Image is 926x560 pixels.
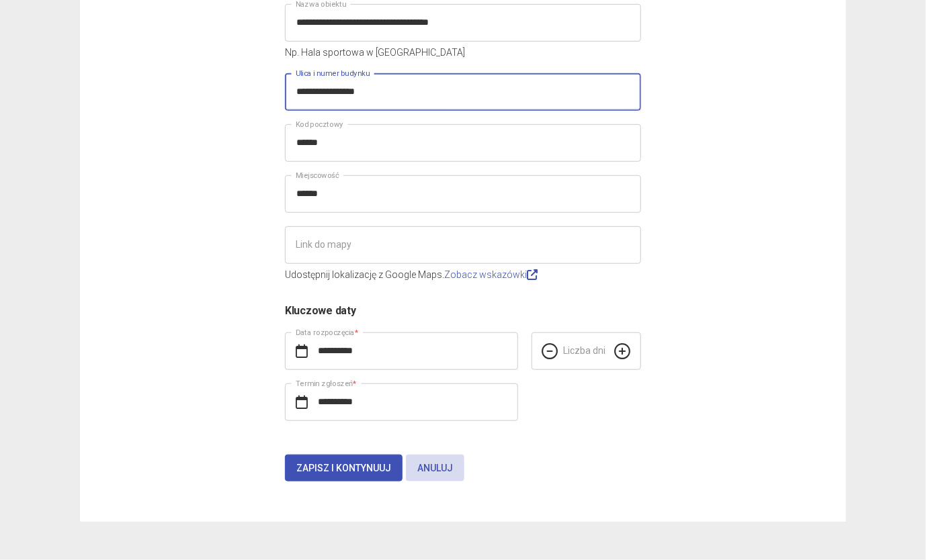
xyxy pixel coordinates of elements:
p: Udostępnij lokalizację z Google Maps. [285,267,641,282]
span: Zapisz i kontynuuj [296,463,391,473]
button: Zapisz i kontynuuj [285,455,403,481]
span: Kluczowe daty [285,304,356,317]
button: Anuluj [406,455,464,481]
a: Zobacz wskazówki [444,269,538,280]
p: Np. Hala sportowa w [GEOGRAPHIC_DATA] [285,45,641,60]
